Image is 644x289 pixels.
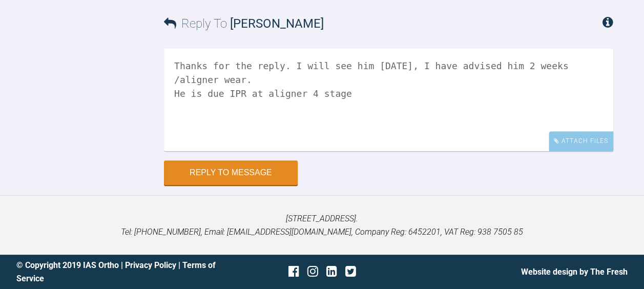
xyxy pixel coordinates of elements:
[521,267,628,277] a: Website design by The Fresh
[16,212,628,238] p: [STREET_ADDRESS]. Tel: [PHONE_NUMBER], Email: [EMAIL_ADDRESS][DOMAIN_NAME], Company Reg: 6452201,...
[16,260,216,283] a: Terms of Service
[16,259,220,285] div: © Copyright 2019 IAS Ortho | |
[125,260,176,270] a: Privacy Policy
[549,131,613,151] div: Attach Files
[164,14,324,33] h3: Reply To
[230,16,324,31] span: [PERSON_NAME]
[164,49,613,151] textarea: Thanks for the reply. I will see him [DATE], I have advised him 2 weeks /aligner wear. He is due ...
[164,160,298,185] button: Reply to Message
